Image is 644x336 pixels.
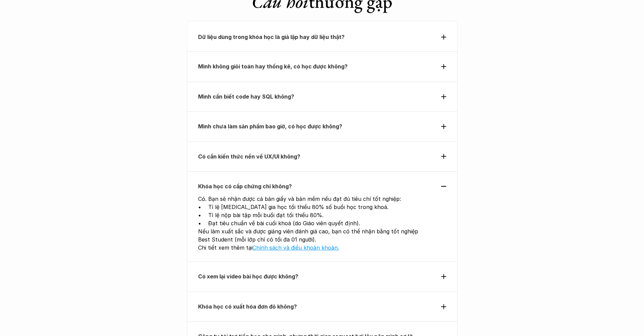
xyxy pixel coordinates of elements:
[198,34,344,40] strong: Dữ liệu dùng trong khóa học là giả lập hay dữ liệu thật?
[198,227,424,244] p: Nếu làm xuất sắc và được giảng viên đánh giá cao, bạn có thể nhận bằng tốt nghiệp Best Student (m...
[198,153,300,160] strong: Có cần kiến thức nền về UX/UI không?
[198,183,292,190] strong: Khóa học có cấp chứng chỉ không?
[208,211,424,219] p: Tỉ lệ nộp bài tập mỗi buổi đạt tối thiểu 80%.
[198,195,424,203] p: Có. Bạn sẽ nhận được cả bản giấy và bản mềm nếu đạt đủ tiêu chí tốt nghiệp:
[208,203,424,211] p: Tỉ lệ [MEDICAL_DATA] gia học tối thiểu 80% số buổi học trong khoá.
[198,303,297,310] strong: Khóa học có xuất hóa đơn đỏ không?
[198,123,342,130] strong: Mình chưa làm sản phẩm bao giờ, có học được không?
[198,273,298,280] strong: Có xem lại video bài học được không?
[198,93,294,100] strong: Mình cần biết code hay SQL không?
[198,63,348,70] strong: Mình không giỏi toán hay thống kê, có học được không?
[198,244,424,252] p: Chi tiết xem thêm tại
[253,244,339,251] a: Chính sách và điều khoản khoản.
[208,219,424,227] p: Đạt tiêu chuẩn về bài cuối khoá (do Giáo viên quyết định).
